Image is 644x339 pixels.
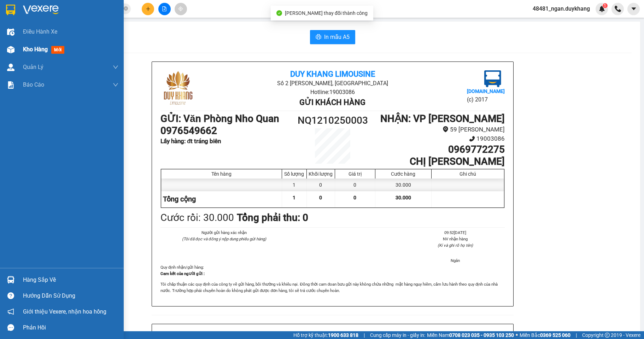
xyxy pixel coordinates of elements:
h1: 0976549662 [160,125,289,137]
h1: NQ1210250003 [289,113,376,128]
span: close-circle [124,6,128,11]
strong: 1900 633 818 [328,332,358,338]
span: Giới thiệu Vexere, nhận hoa hồng [23,307,106,316]
span: ⚪️ [516,334,518,337]
span: Quản Lý [23,63,43,71]
div: Cước rồi : 30.000 [160,210,234,226]
span: 48481_ngan.duykhang [527,4,596,13]
span: copyright [605,333,610,338]
div: 30.000 [375,179,432,191]
li: Hotline: 19003086 [39,26,160,35]
div: 1 [282,179,307,191]
span: phone [469,136,475,142]
span: | [364,331,365,339]
span: file-add [162,6,167,11]
sup: 1 [603,3,608,8]
li: Hotline: 19003086 [218,88,447,97]
div: Hàng sắp về [23,275,118,285]
li: (c) 2017 [467,95,505,104]
img: solution-icon [7,81,14,89]
h1: NQ1210250005 [77,51,123,67]
li: NV nhận hàng [406,236,505,242]
span: caret-down [631,6,637,12]
span: Miền Bắc [520,331,570,339]
div: 0 [307,179,335,191]
li: 19003086 [376,134,505,144]
span: Báo cáo [23,80,44,89]
div: 0 [335,179,375,191]
img: logo.jpg [484,70,501,87]
span: down [113,82,118,88]
div: Ghi chú [433,171,502,177]
strong: 0369 525 060 [540,332,570,338]
b: Tổng phải thu: 0 [237,212,308,223]
img: icon-new-feature [599,6,605,12]
b: [DOMAIN_NAME] [467,88,505,94]
b: NHẬN : VP [PERSON_NAME] [380,113,505,124]
b: Gửi khách hàng [299,98,365,107]
span: Kho hàng [23,46,48,53]
span: question-circle [7,292,14,299]
span: [PERSON_NAME] thay đổi thành công [285,10,368,16]
div: Giá trị [337,171,373,177]
div: Tên hàng [163,171,280,177]
span: Điều hành xe [23,27,57,36]
button: caret-down [627,3,640,15]
b: Gửi khách hàng [66,36,133,45]
h1: 0969772275 [376,144,505,156]
li: Ngân [406,257,505,264]
span: Miền Nam [427,331,514,339]
span: plus [146,6,151,11]
div: Phản hồi [23,322,118,333]
b: Lấy hàng : đt tráng biên [160,138,221,145]
span: check-circle [276,10,282,16]
span: mới [51,46,64,54]
button: plus [142,3,154,15]
span: 1 [293,195,295,200]
span: close-circle [124,6,128,12]
span: 0 [319,195,322,200]
i: (Tôi đã đọc và đồng ý nộp dung phiếu gửi hàng) [182,236,266,241]
span: aim [178,6,183,11]
img: logo.jpg [160,70,196,106]
b: GỬI : Văn Phòng Nho Quan [9,51,59,87]
img: warehouse-icon [7,64,14,71]
h1: CHỊ [PERSON_NAME] [376,156,505,168]
span: environment [443,126,449,132]
li: Số 2 [PERSON_NAME], [GEOGRAPHIC_DATA] [218,79,447,88]
img: warehouse-icon [7,46,14,53]
span: Tổng cộng [163,195,196,203]
img: logo.jpg [9,9,44,44]
i: (Kí và ghi rõ họ tên) [438,243,473,248]
img: phone-icon [615,6,621,12]
li: 59 [PERSON_NAME] [376,125,505,134]
span: notification [7,308,14,315]
img: warehouse-icon [7,276,14,284]
li: Người gửi hàng xác nhận [175,229,273,236]
li: Số 2 [PERSON_NAME], [GEOGRAPHIC_DATA] [39,17,160,26]
strong: 0708 023 035 - 0935 103 250 [449,332,514,338]
b: Duy Khang Limousine [57,8,142,17]
p: Tôi chấp thuận các quy định của công ty về gửi hàng, bồi thường và khiếu nại. Đồng thời cam đoan ... [160,281,505,294]
img: logo-vxr [6,5,15,15]
li: 09:52[DATE] [406,229,505,236]
span: down [113,64,118,70]
img: warehouse-icon [7,28,14,36]
div: Hướng dẫn sử dụng [23,291,118,301]
b: GỬI : Văn Phòng Nho Quan [160,113,279,124]
span: In mẫu A5 [324,33,350,41]
span: message [7,324,14,331]
button: printerIn mẫu A5 [310,30,355,44]
span: 30.000 [396,195,411,200]
div: Cước hàng [377,171,429,177]
button: file-add [158,3,171,15]
span: Hỗ trợ kỹ thuật: [293,331,358,339]
span: | [576,331,577,339]
div: Quy định nhận/gửi hàng : [160,264,505,294]
div: Số lượng [284,171,305,177]
strong: Cam kết của người gửi : [160,271,205,276]
button: aim [175,3,187,15]
div: Khối lượng [309,171,333,177]
span: printer [316,34,321,41]
b: Duy Khang Limousine [290,70,375,78]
